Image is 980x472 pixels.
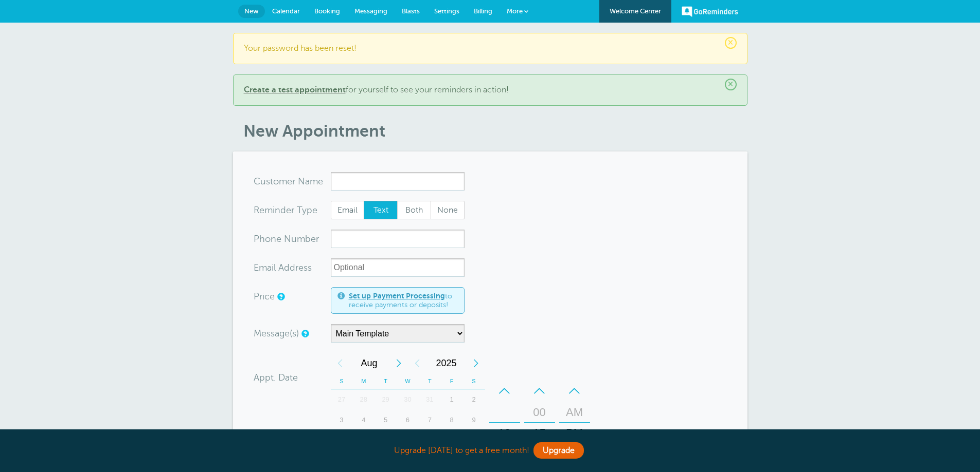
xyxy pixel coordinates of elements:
[397,410,419,430] div: 6
[233,440,747,462] div: Upgrade [DATE] to get a free month!
[352,410,375,430] div: Monday, August 4
[331,373,353,389] th: S
[244,7,259,15] span: New
[389,353,408,373] div: Next Month
[331,389,353,410] div: 27
[527,402,552,423] div: 00
[397,389,419,410] div: Wednesday, July 30
[364,201,397,219] span: Text
[254,205,317,215] label: Reminder Type
[254,230,331,248] div: mber
[441,410,463,430] div: 8
[354,7,387,15] span: Messaging
[272,7,300,15] span: Calendar
[254,329,299,338] label: Message(s)
[331,201,365,219] label: Email
[301,330,308,337] a: You can create different reminder message templates under the Settings tab.
[463,389,485,410] div: Saturday, August 2
[364,201,398,219] label: Text
[419,389,441,410] div: 31
[408,353,426,373] div: Previous Year
[463,410,485,430] div: Saturday, August 9
[375,410,397,430] div: 5
[331,201,364,219] span: Email
[375,373,397,389] th: T
[272,263,295,272] span: il Add
[441,373,463,389] th: F
[533,442,584,459] a: Upgrade
[254,258,331,277] div: ress
[331,410,353,430] div: Sunday, August 3
[270,177,305,186] span: tomer N
[331,258,465,277] input: Optional
[244,85,346,95] a: Create a test appointment
[463,410,485,430] div: 9
[349,353,389,373] span: August
[349,292,445,300] a: Set up Payment Processing
[352,389,375,410] div: Monday, July 28
[254,373,298,382] label: Appt. Date
[375,389,397,410] div: Tuesday, July 29
[474,7,492,15] span: Billing
[527,423,552,443] div: 15
[375,389,397,410] div: 29
[244,85,737,95] p: for yourself to see your reminders in action!
[434,7,459,15] span: Settings
[349,292,458,310] span: to receive payments or deposits!
[397,410,419,430] div: Wednesday, August 6
[352,373,375,389] th: M
[238,5,265,18] a: New
[441,389,463,410] div: 1
[277,293,283,300] a: An optional price for the appointment. If you set a price, you can include a payment link in your...
[397,389,419,410] div: 30
[562,402,587,423] div: AM
[397,201,431,219] label: Both
[254,292,275,301] label: Price
[463,373,485,389] th: S
[725,79,737,90] span: ×
[419,410,441,430] div: Thursday, August 7
[441,410,463,430] div: Friday, August 8
[254,177,270,186] span: Cus
[725,37,737,49] span: ×
[419,410,441,430] div: 7
[397,373,419,389] th: W
[244,44,737,53] p: Your password has been reset!
[431,201,465,219] label: None
[441,389,463,410] div: Friday, August 1
[254,263,272,272] span: Ema
[419,373,441,389] th: T
[314,7,340,15] span: Booking
[419,389,441,410] div: Thursday, July 31
[271,234,297,243] span: ne Nu
[426,353,467,373] span: 2025
[507,7,523,15] span: More
[243,121,747,141] h1: New Appointment
[352,389,375,410] div: 28
[398,201,431,219] span: Both
[431,201,464,219] span: None
[492,423,517,443] div: 12
[331,389,353,410] div: Sunday, July 27
[254,172,331,191] div: ame
[467,353,485,373] div: Next Year
[352,410,375,430] div: 4
[254,234,271,243] span: Pho
[463,389,485,410] div: 2
[331,353,349,373] div: Previous Month
[331,410,353,430] div: 3
[375,410,397,430] div: Tuesday, August 5
[402,7,420,15] span: Blasts
[562,423,587,443] div: PM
